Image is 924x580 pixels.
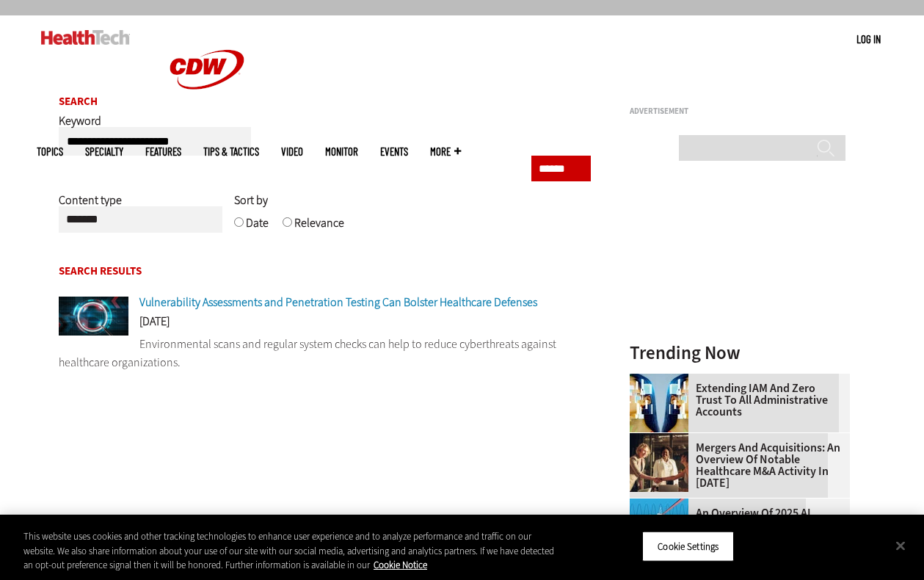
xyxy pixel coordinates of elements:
[856,32,881,47] div: User menu
[37,146,63,157] span: Topics
[630,433,688,492] img: business leaders shake hands in conference room
[856,32,881,46] a: Log in
[59,266,592,277] h2: Search Results
[642,531,734,562] button: Cookie Settings
[203,146,259,157] a: Tips & Tactics
[630,499,688,557] img: illustration of computer chip being put inside head with waves
[246,215,269,242] label: Date
[325,146,358,157] a: MonITor
[152,112,262,128] a: CDW
[59,192,122,219] label: Content type
[59,297,128,336] img: technology merged with magnifying glass
[380,146,408,157] a: Events
[630,344,850,362] h3: Trending Now
[59,335,592,372] p: Environmental scans and regular system checks can help to reduce cyberthreats against healthcare ...
[630,507,841,531] a: An Overview of 2025 AI Trends in Healthcare
[884,529,917,562] button: Close
[23,529,554,573] div: This website uses cookies and other tracking technologies to enhance user experience and to analy...
[630,374,696,385] a: abstract image of woman with pixelated face
[374,559,427,571] a: More information about your privacy
[630,121,850,305] iframe: advertisement
[59,316,592,335] div: [DATE]
[630,433,696,445] a: business leaders shake hands in conference room
[152,15,262,124] img: Home
[145,146,181,157] a: Features
[430,146,461,157] span: More
[41,30,130,45] img: Home
[281,146,303,157] a: Video
[630,383,841,418] a: Extending IAM and Zero Trust to All Administrative Accounts
[630,442,841,489] a: Mergers and Acquisitions: An Overview of Notable Healthcare M&A Activity in [DATE]
[630,499,696,510] a: illustration of computer chip being put inside head with waves
[234,192,268,208] span: Sort by
[294,215,344,242] label: Relevance
[630,374,688,432] img: abstract image of woman with pixelated face
[139,294,537,310] a: Vulnerability Assessments and Penetration Testing Can Bolster Healthcare Defenses
[85,146,123,157] span: Specialty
